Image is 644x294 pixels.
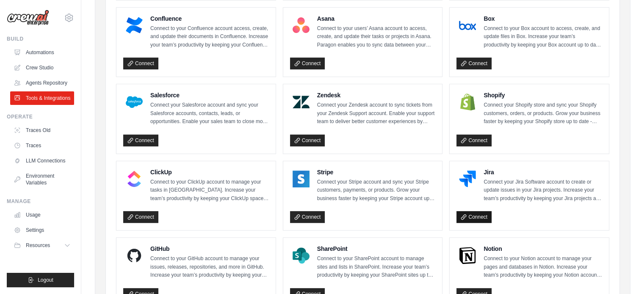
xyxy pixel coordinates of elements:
img: Confluence Logo [126,17,143,34]
a: Connect [456,135,492,146]
img: Notion Logo [459,247,476,264]
a: Connect [456,211,492,223]
span: Resources [26,242,50,249]
img: Salesforce Logo [126,93,143,110]
img: Asana Logo [293,17,310,34]
h4: Notion [484,245,602,253]
h4: SharePoint [317,245,436,253]
h4: ClickUp [150,168,269,176]
div: Build [7,36,74,42]
h4: Stripe [317,168,436,176]
h4: Zendesk [317,91,436,99]
img: ClickUp Logo [126,170,143,187]
a: Environment Variables [10,169,74,190]
h4: Confluence [150,14,269,23]
a: Settings [10,223,74,237]
p: Connect to your users’ Asana account to access, create, and update their tasks or projects in Asa... [317,25,436,49]
a: LLM Connections [10,154,74,168]
p: Connect to your ClickUp account to manage your tasks in [GEOGRAPHIC_DATA]. Increase your team’s p... [150,178,269,203]
a: Connect [123,58,158,69]
p: Connect your Zendesk account to sync tickets from your Zendesk Support account. Enable your suppo... [317,101,436,126]
p: Connect your Stripe account and sync your Stripe customers, payments, or products. Grow your busi... [317,178,436,203]
a: Connect [123,211,158,223]
p: Connect to your Box account to access, create, and update files in Box. Increase your team’s prod... [484,25,602,49]
h4: Jira [484,168,602,176]
img: Zendesk Logo [293,93,310,110]
h4: Asana [317,14,436,23]
a: Crew Studio [10,61,74,74]
a: Traces [10,139,74,152]
a: Usage [10,208,74,222]
h4: GitHub [150,245,269,253]
p: Connect to your GitHub account to manage your issues, releases, repositories, and more in GitHub.... [150,255,269,280]
a: Connect [123,135,158,146]
h4: Shopify [484,91,602,99]
h4: Salesforce [150,91,269,99]
a: Tools & Integrations [10,91,74,105]
button: Logout [7,273,74,287]
p: Connect your Shopify store and sync your Shopify customers, orders, or products. Grow your busine... [484,101,602,126]
a: Connect [290,58,325,69]
p: Connect to your Notion account to manage your pages and databases in Notion. Increase your team’s... [484,255,602,280]
a: Connect [290,135,325,146]
img: Stripe Logo [293,170,310,187]
img: GitHub Logo [126,247,143,264]
span: Logout [38,277,53,283]
button: Resources [10,239,74,252]
p: Connect your Salesforce account and sync your Salesforce accounts, contacts, leads, or opportunit... [150,101,269,126]
iframe: Chat Widget [602,253,644,294]
div: Manage [7,198,74,205]
img: SharePoint Logo [293,247,310,264]
h4: Box [484,14,602,23]
p: Connect to your SharePoint account to manage sites and lists in SharePoint. Increase your team’s ... [317,255,436,280]
img: Jira Logo [459,170,476,187]
img: Shopify Logo [459,93,476,110]
a: Automations [10,46,74,59]
p: Connect to your Confluence account access, create, and update their documents in Confluence. Incr... [150,25,269,49]
a: Agents Repository [10,76,74,90]
a: Traces Old [10,124,74,137]
p: Connect your Jira Software account to create or update issues in your Jira projects. Increase you... [484,178,602,203]
img: Logo [7,10,49,26]
div: Operate [7,113,74,120]
a: Connect [290,211,325,223]
img: Box Logo [459,17,476,34]
a: Connect [456,58,492,69]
